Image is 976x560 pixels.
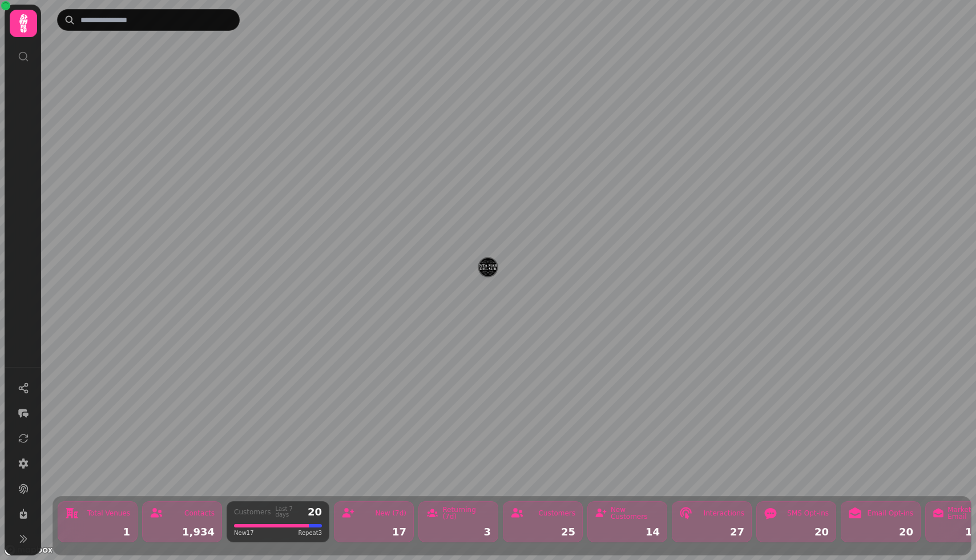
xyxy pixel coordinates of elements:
div: 1 [65,527,130,537]
button: Santa Maria del Sur [479,258,497,276]
div: Map marker [479,258,497,280]
div: 14 [595,527,660,537]
div: 20 [308,507,322,517]
div: New Customers [611,506,660,520]
a: Mapbox logo [3,543,54,557]
div: Total Venues [87,510,130,517]
div: 17 [341,527,406,537]
div: Customers [538,510,575,517]
div: 1,934 [150,527,215,537]
div: New (7d) [375,510,406,517]
div: Returning (7d) [442,506,491,520]
div: Interactions [704,510,744,517]
div: Contacts [184,510,215,517]
div: 25 [510,527,575,537]
div: 27 [679,527,744,537]
span: Repeat 3 [298,529,322,537]
div: 20 [848,527,913,537]
div: Last 7 days [276,506,303,518]
span: New 17 [234,529,254,537]
div: 3 [426,527,491,537]
div: Email Opt-ins [868,510,913,517]
div: Customers [234,509,271,515]
div: SMS Opt-ins [787,510,829,517]
div: 20 [764,527,829,537]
